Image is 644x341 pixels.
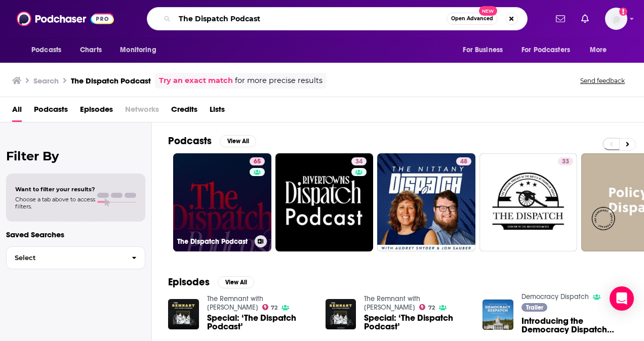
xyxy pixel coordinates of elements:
[451,16,493,21] span: Open Advanced
[71,76,151,86] h3: The Dispatch Podcast
[428,306,435,310] span: 72
[254,157,261,167] span: 65
[125,101,159,122] span: Networks
[34,101,68,122] a: Podcasts
[271,306,277,310] span: 72
[73,40,108,60] a: Charts
[159,75,233,87] a: Try an exact match
[24,40,74,60] button: open menu
[168,276,210,288] h2: Episodes
[7,254,124,261] span: Select
[605,8,627,30] button: Show profile menu
[610,286,634,311] div: Open Intercom Messenger
[218,276,254,288] button: View All
[33,76,59,86] h3: Search
[521,292,589,301] a: Democracy Dispatch
[605,8,627,30] img: User Profile
[515,40,585,60] button: open menu
[6,246,145,269] button: Select
[275,153,374,251] a: 34
[479,6,497,16] span: New
[364,314,470,331] a: Special: ‘The Dispatch Podcast’
[577,76,628,85] button: Send feedback
[456,40,515,60] button: open menu
[120,43,156,57] span: Monitoring
[147,7,528,30] div: Search podcasts, credits, & more...
[207,314,313,331] a: Special: ‘The Dispatch Podcast’
[558,157,573,165] a: 33
[173,153,271,251] a: 65The Dispatch Podcast
[12,101,22,122] a: All
[113,40,169,60] button: open menu
[577,10,593,27] a: Show notifications dropdown
[364,294,420,312] a: The Remnant with Jonah Goldberg
[15,196,95,210] span: Choose a tab above to access filters.
[583,40,620,60] button: open menu
[377,153,475,251] a: 48
[326,299,356,330] img: Special: ‘The Dispatch Podcast’
[80,101,113,122] a: Episodes
[482,300,513,330] img: Introducing the Democracy Dispatch Podcast
[456,157,471,165] a: 48
[210,101,225,122] a: Lists
[177,237,251,246] h3: The Dispatch Podcast
[460,157,467,167] span: 48
[562,157,569,167] span: 33
[6,230,145,239] p: Saved Searches
[31,43,61,57] span: Podcasts
[168,299,199,330] img: Special: ‘The Dispatch Podcast’
[168,276,254,288] a: EpisodesView All
[15,186,95,193] span: Want to filter your results?
[521,317,628,334] a: Introducing the Democracy Dispatch Podcast
[619,8,627,16] svg: Add a profile image
[220,135,256,147] button: View All
[171,101,197,122] a: Credits
[479,153,578,251] a: 33
[250,157,265,165] a: 65
[590,43,607,57] span: More
[168,135,212,147] h2: Podcasts
[419,304,435,310] a: 72
[235,75,323,87] span: for more precise results
[168,135,256,147] a: PodcastsView All
[605,8,627,30] span: Logged in as tessvanden
[521,43,570,57] span: For Podcasters
[463,43,503,57] span: For Business
[447,13,498,25] button: Open AdvancedNew
[262,304,278,310] a: 72
[355,157,363,167] span: 34
[80,43,102,57] span: Charts
[351,157,367,165] a: 34
[526,305,543,311] span: Trailer
[17,9,114,28] img: Podchaser - Follow, Share and Rate Podcasts
[552,10,569,27] a: Show notifications dropdown
[207,294,263,312] a: The Remnant with Jonah Goldberg
[175,11,447,27] input: Search podcasts, credits, & more...
[6,149,145,163] h2: Filter By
